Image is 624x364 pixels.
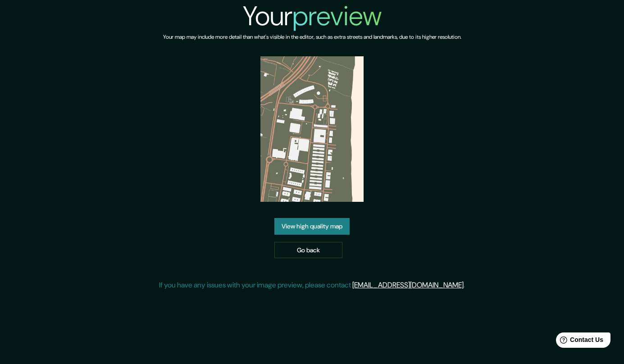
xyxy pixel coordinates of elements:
a: [EMAIL_ADDRESS][DOMAIN_NAME] [352,280,464,290]
a: Go back [274,242,342,259]
h6: Your map may include more detail than what's visible in the editor, such as extra streets and lan... [163,32,461,42]
p: If you have any issues with your image preview, please contact . [159,280,465,291]
img: created-map-preview [260,56,364,202]
iframe: Help widget launcher [544,329,614,354]
a: View high quality map [274,218,350,235]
